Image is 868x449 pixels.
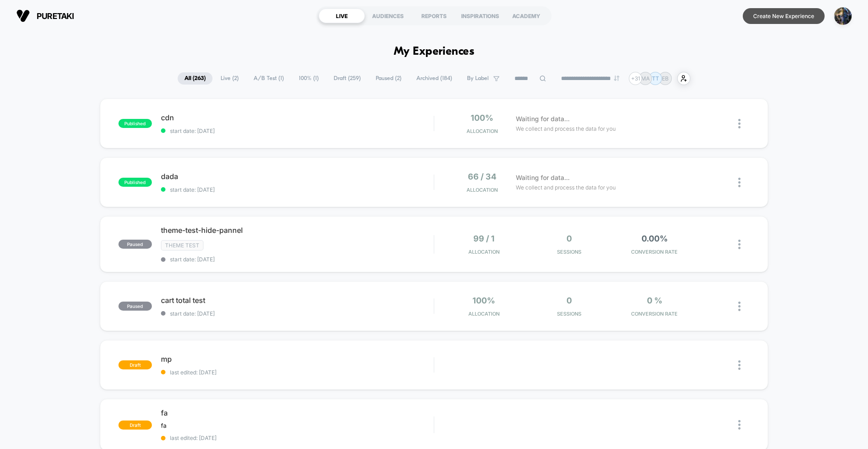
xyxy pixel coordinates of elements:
[642,234,668,243] span: 0.00%
[369,72,408,85] span: Paused ( 2 )
[468,249,500,255] span: Allocation
[377,233,405,242] input: Volume
[14,9,77,23] button: puretaki
[161,240,203,250] span: Theme Test
[738,240,741,249] img: close
[662,75,669,82] p: EB
[161,186,434,193] span: start date: [DATE]
[319,9,365,23] div: LIVE
[161,435,434,441] span: last edited: [DATE]
[118,119,152,128] span: published
[161,128,434,134] span: start date: [DATE]
[327,72,368,85] span: Draft ( 259 )
[467,187,498,193] span: Allocation
[336,232,360,242] div: Duration
[652,75,659,82] p: TT
[834,7,852,25] img: ppic
[118,360,152,369] span: draft
[365,9,411,23] div: AUDIENCES
[314,232,335,242] div: Current time
[529,249,610,255] span: Sessions
[410,72,459,85] span: Archived ( 184 )
[292,72,325,85] span: 100% ( 1 )
[468,172,496,181] span: 66 / 34
[503,9,549,23] div: ACADEMY
[161,408,434,417] span: fa
[529,311,610,317] span: Sessions
[614,311,695,317] span: CONVERSION RATE
[516,124,616,133] span: We collect and process the data for you
[516,114,570,124] span: Waiting for data...
[468,311,500,317] span: Allocation
[178,72,212,85] span: All ( 263 )
[641,75,650,82] p: MA
[161,296,434,305] span: cart total test
[118,421,152,430] span: draft
[614,76,619,81] img: end
[37,11,74,21] span: puretaki
[457,9,503,23] div: INSPIRATIONS
[161,256,434,263] span: start date: [DATE]
[467,128,498,134] span: Allocation
[118,178,152,187] span: published
[629,72,642,85] div: + 31
[161,226,434,235] span: theme-test-hide-pannel
[738,302,741,311] img: close
[16,9,30,23] img: Visually logo
[161,172,434,181] span: dada
[161,354,434,364] span: mp
[831,7,854,25] button: ppic
[472,296,495,305] span: 100%
[738,360,741,370] img: close
[473,234,495,243] span: 99 / 1
[118,302,152,311] span: paused
[516,183,616,192] span: We collect and process the data for you
[247,72,291,85] span: A/B Test ( 1 )
[738,420,741,430] img: close
[566,296,572,305] span: 0
[614,249,695,255] span: CONVERSION RATE
[394,45,475,58] h1: My Experiences
[161,422,166,429] span: fa
[161,310,434,317] span: start date: [DATE]
[647,296,662,305] span: 0 %
[214,72,245,85] span: Live ( 2 )
[411,9,457,23] div: REPORTS
[467,75,489,82] span: By Label
[566,234,572,243] span: 0
[7,218,438,227] input: Seek
[738,119,741,128] img: close
[743,8,825,24] button: Create New Experience
[161,113,434,122] span: cdn
[516,173,570,183] span: Waiting for data...
[211,114,232,136] button: Play, NEW DEMO 2025-VEED.mp4
[738,178,741,187] img: close
[471,113,493,123] span: 100%
[5,230,19,245] button: Play, NEW DEMO 2025-VEED.mp4
[161,369,434,376] span: last edited: [DATE]
[118,240,152,249] span: paused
